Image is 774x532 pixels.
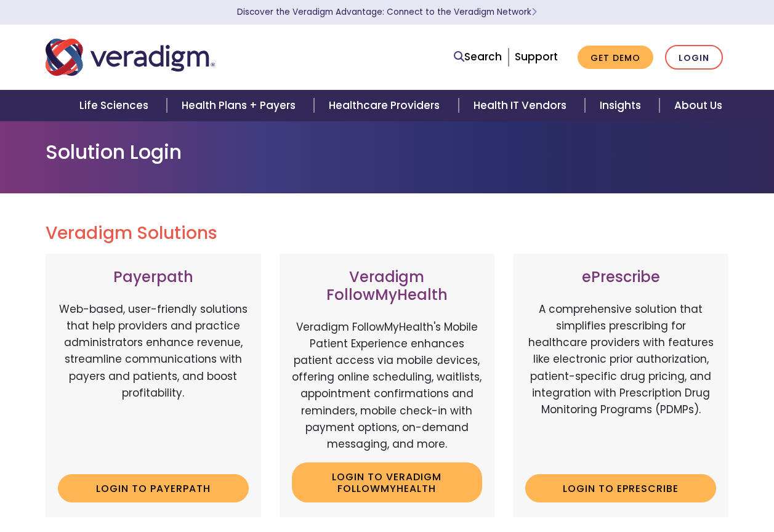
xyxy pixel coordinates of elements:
a: Insights [585,90,659,121]
span: Learn More [531,6,537,18]
a: Health IT Vendors [459,90,585,121]
a: Healthcare Providers [314,90,458,121]
a: Get Demo [578,46,653,70]
a: Login to Veradigm FollowMyHealth [292,462,483,502]
h2: Veradigm Solutions [46,223,729,244]
a: Support [515,49,558,64]
a: Discover the Veradigm Advantage: Connect to the Veradigm NetworkLearn More [237,6,537,18]
a: Login to Payerpath [58,474,249,502]
p: Veradigm FollowMyHealth's Mobile Patient Experience enhances patient access via mobile devices, o... [292,319,483,453]
h3: Payerpath [58,268,249,286]
p: A comprehensive solution that simplifies prescribing for healthcare providers with features like ... [525,301,716,464]
a: Search [454,49,502,65]
h3: ePrescribe [525,268,716,286]
a: Login to ePrescribe [525,474,716,502]
a: Health Plans + Payers [167,90,314,121]
a: About Us [659,90,737,121]
img: Veradigm logo [46,37,215,78]
a: Login [665,45,723,70]
a: Life Sciences [65,90,167,121]
h1: Solution Login [46,140,729,164]
h3: Veradigm FollowMyHealth [292,268,483,304]
p: Web-based, user-friendly solutions that help providers and practice administrators enhance revenu... [58,301,249,464]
